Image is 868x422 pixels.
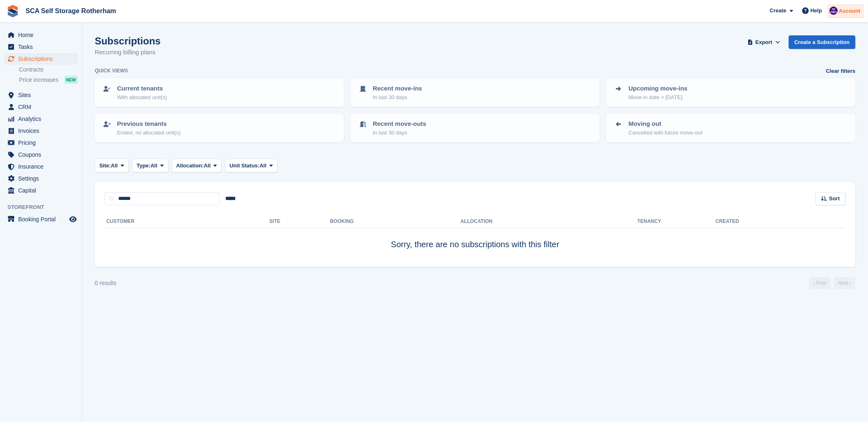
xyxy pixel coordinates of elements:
span: Tasks [18,41,68,53]
a: Recent move-outs In last 30 days [351,114,599,141]
span: Coupons [18,149,68,160]
span: Storefront [7,203,82,211]
span: Pricing [18,137,68,148]
a: Contracts [19,66,78,74]
a: SCA Self Storage Rotherham [22,4,119,18]
p: Recurring billing plans [95,48,161,57]
p: Ended, no allocated unit(s) [117,129,181,137]
span: Subscriptions [18,53,68,65]
p: In last 30 days [373,93,422,102]
button: Site: All [95,159,129,172]
a: Previous tenants Ended, no allocated unit(s) [96,114,343,141]
p: Cancelled with future move-out [629,129,702,137]
span: Create [770,7,786,15]
p: Moving out [629,119,702,129]
a: menu [4,53,78,65]
p: Current tenants [117,84,167,93]
a: menu [4,213,78,225]
a: Create a Subscription [789,35,856,49]
p: Upcoming move-ins [629,84,688,93]
span: Analytics [18,113,68,125]
a: Clear filters [826,67,856,75]
a: Next [834,277,856,289]
span: Type: [137,162,151,170]
span: Sort [829,195,840,203]
span: Allocation: [176,162,204,170]
div: NEW [64,76,78,84]
a: menu [4,89,78,101]
span: Settings [18,173,68,184]
span: Price increases [19,76,58,84]
span: Help [811,7,822,15]
button: Export [746,35,782,49]
a: Current tenants With allocated unit(s) [96,79,343,106]
h6: Quick views [95,67,128,74]
a: menu [4,29,78,41]
span: Unit Status: [229,162,260,170]
span: Sites [18,89,68,101]
span: All [150,162,157,170]
img: stora-icon-8386f47178a22dfd0bd8f6a31ec36ba5ce8667c1dd55bd0f319d3a0aa187defe.svg [7,5,19,17]
a: Previous [810,277,831,289]
a: menu [4,125,78,137]
a: Preview store [68,214,78,224]
th: Created [716,215,846,228]
th: Customer [105,215,269,228]
a: menu [4,41,78,53]
nav: Page [808,277,857,289]
a: Upcoming move-ins Move-in date > [DATE] [607,79,855,106]
span: Home [18,29,68,41]
p: Previous tenants [117,119,181,129]
a: menu [4,185,78,196]
span: All [204,162,211,170]
th: Allocation [461,215,637,228]
span: Site: [99,162,111,170]
button: Unit Status: All [225,159,277,172]
span: Invoices [18,125,68,137]
span: Account [839,7,861,15]
span: Sorry, there are no subscriptions with this filter [391,240,559,249]
p: Recent move-ins [373,84,422,93]
p: In last 30 days [373,129,426,137]
span: All [260,162,267,170]
button: Allocation: All [172,159,222,172]
span: Capital [18,185,68,196]
a: menu [4,173,78,184]
a: Moving out Cancelled with future move-out [607,114,855,141]
p: Recent move-outs [373,119,426,129]
span: All [111,162,118,170]
p: Move-in date > [DATE] [629,93,688,102]
span: Insurance [18,161,68,172]
a: menu [4,149,78,160]
a: Recent move-ins In last 30 days [351,79,599,106]
h1: Subscriptions [95,35,161,46]
th: Tenancy [638,215,667,228]
a: menu [4,113,78,125]
span: Export [756,38,772,46]
th: Site [269,215,330,228]
a: menu [4,161,78,172]
span: CRM [18,101,68,113]
a: Price increases NEW [19,75,78,84]
a: menu [4,137,78,148]
p: With allocated unit(s) [117,93,167,102]
a: menu [4,101,78,113]
img: Kelly Neesham [830,7,838,15]
div: 0 results [95,279,117,288]
span: Booking Portal [18,213,68,225]
button: Type: All [132,159,168,172]
th: Booking [330,215,461,228]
